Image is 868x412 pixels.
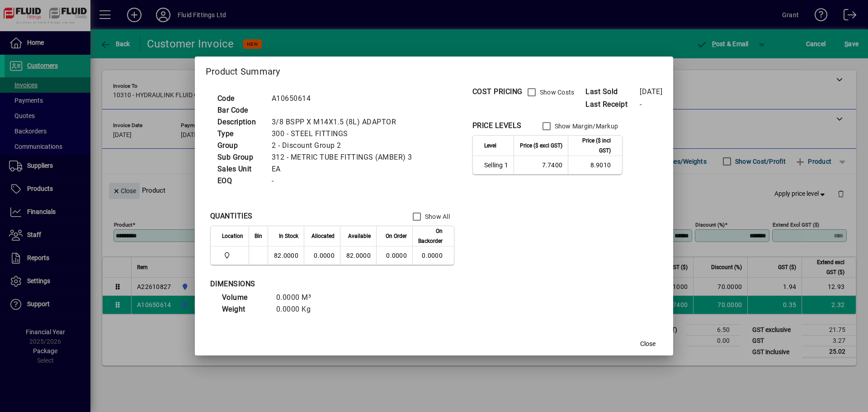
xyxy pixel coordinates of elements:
td: 2 - Discount Group 2 [267,140,423,152]
td: EOQ [213,175,267,187]
td: Weight [217,303,272,315]
td: 0.0000 [304,246,340,265]
button: Close [633,336,662,352]
span: Selling 1 [484,161,508,170]
td: Sub Group [213,152,267,163]
span: Last Receipt [585,99,640,110]
span: Price ($ excl GST) [520,141,562,151]
td: Volume [217,292,272,303]
td: 3/8 BSPP X M14X1.5 (8L) ADAPTOR [267,116,423,128]
td: Code [213,93,267,104]
span: Available [348,231,371,241]
td: 82.0000 [340,246,376,265]
td: Type [213,128,267,140]
div: PRICE LEVELS [472,120,522,131]
span: Level [484,141,496,151]
span: - [640,100,642,109]
td: Bar Code [213,104,267,116]
label: Show Costs [538,88,575,97]
div: COST PRICING [472,86,523,97]
td: Group [213,140,267,152]
span: Close [640,339,656,349]
td: 7.7400 [514,156,568,174]
span: [DATE] [640,87,662,96]
span: Bin [255,231,262,241]
td: EA [267,163,423,175]
td: 82.0000 [268,246,304,265]
td: 0.0000 [412,246,454,265]
td: 8.9010 [568,156,622,174]
label: Show Margin/Markup [553,122,618,131]
span: Allocated [311,231,335,241]
td: 0.0000 Kg [272,303,326,315]
td: Sales Unit [213,163,267,175]
span: 0.0000 [386,252,407,259]
td: A10650614 [267,93,423,104]
td: Description [213,116,267,128]
h2: Product Summary [195,57,674,83]
td: - [267,175,423,187]
label: Show All [423,212,450,221]
span: On Backorder [418,226,443,246]
td: 0.0000 M³ [272,292,326,303]
span: Price ($ incl GST) [574,136,611,156]
td: 312 - METRIC TUBE FITTINGS (AMBER) 3 [267,152,423,163]
span: On Order [386,231,407,241]
span: Last Sold [585,86,640,97]
span: Location [222,231,243,241]
td: 300 - STEEL FITTINGS [267,128,423,140]
div: DIMENSIONS [210,279,436,289]
div: QUANTITIES [210,211,253,222]
span: In Stock [279,231,298,241]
